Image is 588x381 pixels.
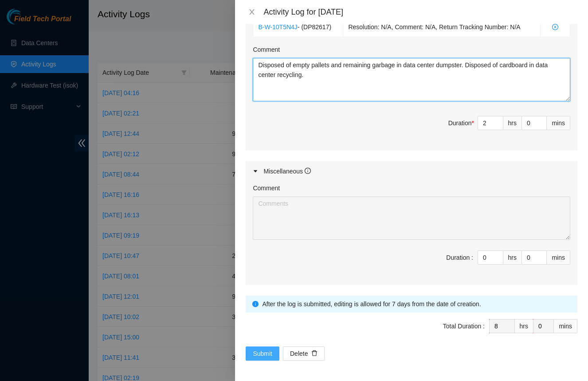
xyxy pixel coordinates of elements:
[515,319,533,333] div: hrs
[547,116,570,130] div: mins
[253,58,570,101] textarea: Comment
[503,250,522,265] div: hrs
[305,168,311,174] span: info-circle
[298,23,331,31] span: - ( DP82617 )
[290,349,308,358] span: Delete
[258,23,297,31] a: B-W-10T5N4J
[248,8,255,15] span: close
[253,183,280,193] label: Comment
[253,349,272,358] span: Submit
[446,253,473,262] div: Duration :
[343,17,541,37] td: Resolution: N/A, Comment: N/A, Return Tracking Number: N/A
[246,8,258,16] button: Close
[554,319,577,333] div: mins
[252,301,259,307] span: info-circle
[253,169,258,174] span: caret-right
[253,196,570,240] textarea: Comment
[545,24,565,30] span: close-circle
[263,166,311,176] div: Miscellaneous
[253,45,280,54] label: Comment
[246,346,279,361] button: Submit
[448,118,474,128] div: Duration
[547,250,570,265] div: mins
[503,116,522,130] div: hrs
[283,346,325,361] button: Deletedelete
[311,350,318,357] span: delete
[246,161,577,181] div: Miscellaneous info-circle
[262,299,571,309] div: After the log is submitted, editing is allowed for 7 days from the date of creation.
[443,321,485,331] div: Total Duration :
[263,7,577,17] div: Activity Log for [DATE]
